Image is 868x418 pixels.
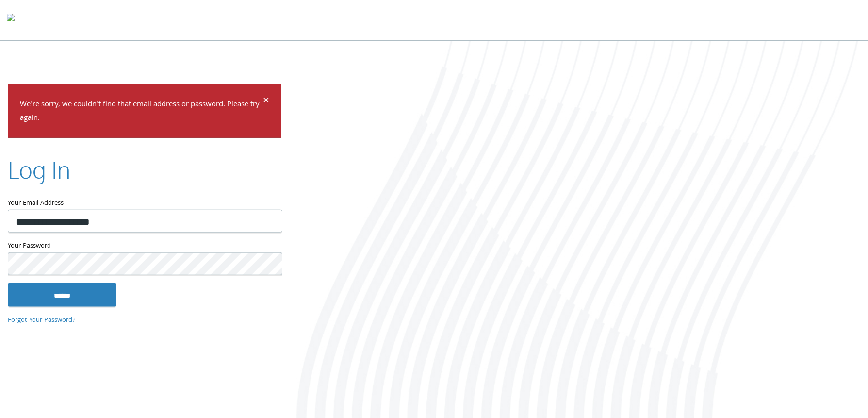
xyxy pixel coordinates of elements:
label: Your Password [8,240,281,252]
a: Forgot Your Password? [8,315,76,325]
button: Dismiss alert [263,96,269,107]
h2: Log In [8,153,70,186]
img: todyl-logo-dark.svg [7,10,15,30]
p: We're sorry, we couldn't find that email address or password. Please try again. [20,98,262,126]
span: × [263,92,269,111]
